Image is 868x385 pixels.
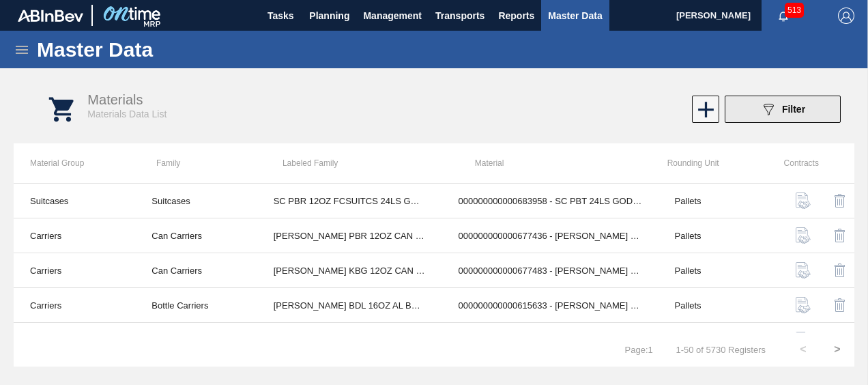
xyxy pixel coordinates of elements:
[266,143,459,183] th: Labeled Family
[787,324,817,356] div: Search Material Contracts
[435,8,484,24] span: Transports
[498,8,534,24] span: Reports
[135,184,257,218] td: Suitcases
[135,218,257,253] td: Can Carriers
[625,345,653,355] span: Page : 1
[725,96,841,123] button: Filter
[135,323,257,358] td: Can Carriers
[442,218,659,253] td: 000000000000677436 - [PERSON_NAME] CAN PBT 12OZ GODZILLA CAN PK 30/12
[795,227,811,244] img: contract-icon
[824,289,854,322] div: Disable Material
[14,253,135,288] td: Carriers
[309,8,349,24] span: Planning
[691,96,718,123] div: Enable Material
[824,324,856,356] button: delete-icon
[659,184,780,218] td: Pallets
[459,143,651,183] th: Material
[824,289,856,322] button: delete-icon
[787,324,820,356] button: contract-icon
[651,143,777,183] th: Rounding Unit
[718,96,848,123] div: Filter Material
[257,288,442,323] td: [PERSON_NAME] BDL 16OZ AL BOT 20/16 BDL TX - HTN
[824,324,854,356] div: Disable Material
[135,288,257,323] td: Bottle Carriers
[14,288,135,323] td: Carriers
[14,143,140,183] th: Material Group
[442,288,659,323] td: 000000000000615633 - [PERSON_NAME] BOT BDL 16OZ [US_STATE] AL BOT 20/16 AB
[257,253,442,288] td: [PERSON_NAME] KBG 12OZ CAN 12/12 CAN EXPORT PK
[442,323,659,358] td: 000000000000677074 - [PERSON_NAME] CAN NUW 12OZ CAN PK 4/12 SLEEK 0624
[787,219,817,252] div: Search Material Contracts
[832,227,848,244] img: delete-icon
[87,92,143,107] span: Materials
[140,143,266,183] th: Family
[442,253,659,288] td: 000000000000677483 - [PERSON_NAME] CAN KBG 12OZ CAN PK 12/12 CAN 0725
[363,8,422,24] span: Management
[787,184,820,217] button: contract-icon
[838,8,854,24] img: Logout
[824,219,854,252] div: Disable Material
[787,254,817,287] div: Search Material Contracts
[787,184,817,217] div: Search Material Contracts
[135,253,257,288] td: Can Carriers
[659,323,780,358] td: Pallets
[824,184,856,217] button: delete-icon
[265,8,295,24] span: Tasks
[824,254,856,287] button: delete-icon
[659,218,780,253] td: Pallets
[832,332,848,348] img: delete-icon
[548,8,602,24] span: Master Data
[37,42,279,57] h1: Master Data
[777,143,816,183] th: Contracts
[787,219,820,252] button: contract-icon
[787,289,820,322] button: contract-icon
[674,345,766,355] span: 1 - 50 of 5730 Registers
[824,219,856,252] button: delete-icon
[832,297,848,313] img: delete-icon
[659,253,780,288] td: Pallets
[14,323,135,358] td: Carriers
[786,332,820,367] button: <
[257,184,442,218] td: SC PBR 12OZ FCSUITCS 24LS GODZILLA PROMO
[832,192,848,209] img: delete-icon
[659,288,780,323] td: Pallets
[820,332,854,367] button: >
[787,254,820,287] button: contract-icon
[824,184,854,217] div: Disable Material
[18,10,83,22] img: TNhmsLtSVTkK8tSr43FrP2fwEKptu5GPRR3wAAAABJRU5ErkJggg==
[87,109,167,119] span: Materials Data List
[782,104,805,115] span: Filter
[824,254,854,287] div: Disable Material
[762,6,805,25] button: Notifications
[795,262,811,279] img: contract-icon
[795,297,811,313] img: contract-icon
[442,184,659,218] td: 000000000000683958 - SC PBT 24LS GODZILLA 1304 FCSUITCS 12OZ
[785,3,804,18] span: 513
[257,323,442,358] td: [PERSON_NAME] NUW 12OZ CAN PK 4/12 SLEEK
[14,218,135,253] td: Carriers
[257,218,442,253] td: [PERSON_NAME] PBR 12OZ CAN 30/12 CAN PK GODZILLA PROMO
[787,289,817,322] div: Search Material Contracts
[795,332,811,348] img: contract-icon
[795,192,811,209] img: contract-icon
[14,184,135,218] td: Suitcases
[832,262,848,279] img: delete-icon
